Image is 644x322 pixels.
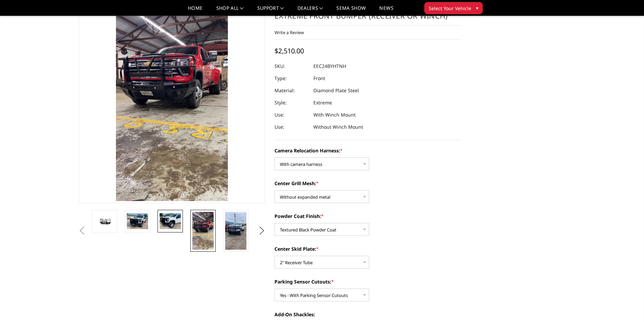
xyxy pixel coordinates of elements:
[379,6,393,16] a: News
[297,6,323,16] a: Dealers
[275,311,461,318] label: Add-On Shackles:
[257,6,284,16] a: Support
[313,60,346,72] dd: EEC24BYHTNH
[94,216,115,226] img: 2024-2025 Chevrolet 2500-3500 - T2 Series - Extreme Front Bumper (receiver or winch)
[79,0,265,203] a: 2024-2025 Chevrolet 2500-3500 - T2 Series - Extreme Front Bumper (receiver or winch)
[275,109,308,121] dt: Use:
[77,226,87,236] button: Previous
[216,6,244,16] a: shop all
[127,213,148,229] img: 2024-2025 Chevrolet 2500-3500 - T2 Series - Extreme Front Bumper (receiver or winch)
[275,46,304,55] span: $2,510.00
[192,212,214,250] img: 2024-2025 Chevrolet 2500-3500 - T2 Series - Extreme Front Bumper (receiver or winch)
[225,212,246,250] img: 2024-2025 Chevrolet 2500-3500 - T2 Series - Extreme Front Bumper (receiver or winch)
[313,84,359,97] dd: Diamond Plate Steel
[275,60,308,72] dt: SKU:
[275,97,308,109] dt: Style:
[275,72,308,84] dt: Type:
[275,213,461,220] label: Powder Coat Finish:
[160,213,181,229] img: 2024-2025 Chevrolet 2500-3500 - T2 Series - Extreme Front Bumper (receiver or winch)
[429,5,471,12] span: Select Your Vehicle
[275,278,461,285] label: Parking Sensor Cutouts:
[313,72,325,84] dd: Front
[313,121,363,133] dd: Without Winch Mount
[476,4,478,11] span: ▾
[610,290,644,322] iframe: Chat Widget
[188,6,202,16] a: Home
[275,147,461,154] label: Camera Relocation Harness:
[275,180,461,187] label: Center Grill Mesh:
[275,121,308,133] dt: Use:
[257,226,267,236] button: Next
[275,245,461,252] label: Center Skid Plate:
[275,29,304,35] a: Write a Review
[424,2,483,14] button: Select Your Vehicle
[313,109,356,121] dd: With Winch Mount
[313,97,332,109] dd: Extreme
[275,84,308,97] dt: Material:
[336,6,366,16] a: SEMA Show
